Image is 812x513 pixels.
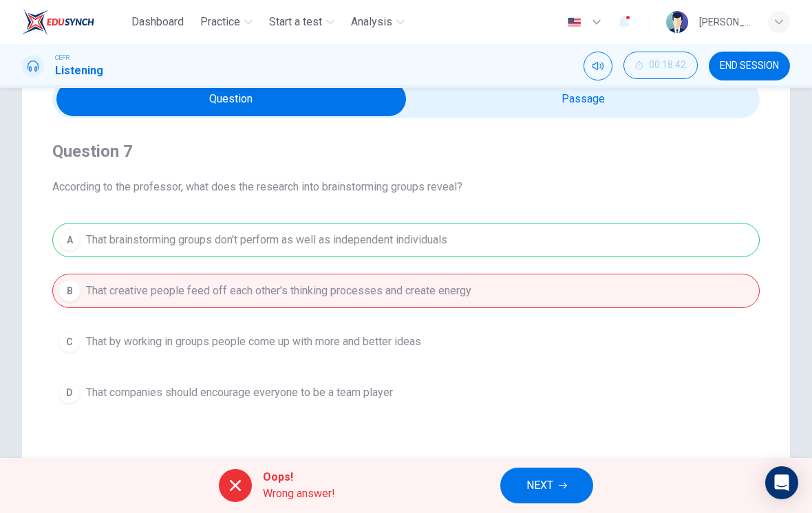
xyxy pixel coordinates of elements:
[566,17,583,28] img: en
[55,63,103,79] h1: Listening
[351,14,392,30] span: Analysis
[500,468,593,503] button: NEXT
[649,60,686,71] span: 00:18:42
[526,476,553,495] span: NEXT
[195,10,258,34] button: Practice
[52,179,760,195] span: According to the professor, what does the research into brainstorming groups reveal?
[623,52,698,80] div: Hide
[584,52,612,80] div: Mute
[126,10,189,34] button: Dashboard
[263,485,335,502] span: Wrong answer!
[263,469,335,485] span: Oops!
[264,10,340,34] button: Start a test
[666,11,688,33] img: Profile picture
[131,14,184,30] span: Dashboard
[623,52,698,79] button: 00:18:42
[200,14,240,30] span: Practice
[699,14,751,30] div: [PERSON_NAME] [PERSON_NAME] [PERSON_NAME]
[55,53,70,63] span: CEFR
[52,140,760,162] h4: Question 7
[709,52,790,80] button: END SESSION
[765,466,798,499] div: Open Intercom Messenger
[269,14,322,30] span: Start a test
[345,10,410,34] button: Analysis
[720,61,779,72] span: END SESSION
[22,8,126,36] a: EduSynch logo
[22,8,94,36] img: EduSynch logo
